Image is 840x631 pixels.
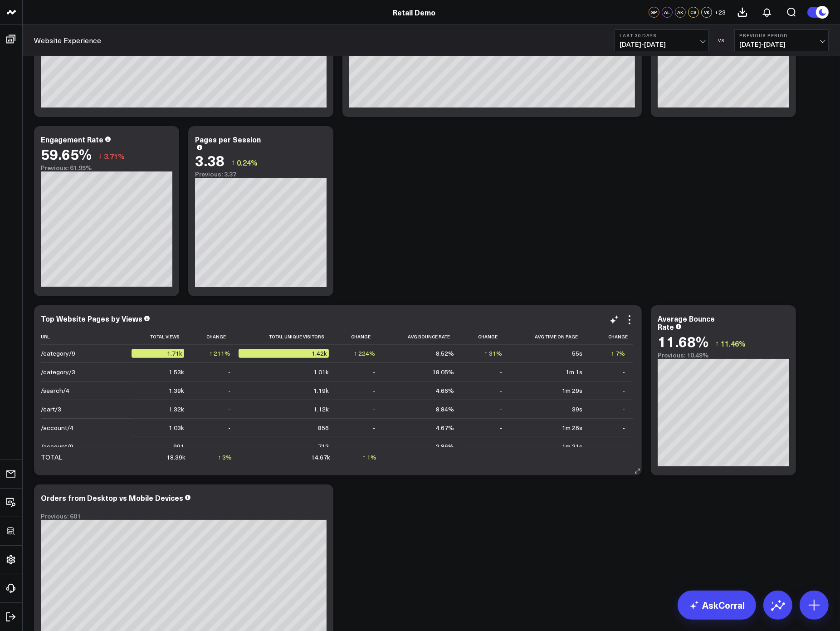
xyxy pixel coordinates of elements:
[658,352,789,359] div: Previous: 10.48%
[436,386,454,395] div: 4.66%
[41,134,103,144] div: Engagement Rate
[354,349,375,358] div: ↑ 224%
[237,157,258,167] span: 0.24%
[228,386,230,395] div: -
[623,423,625,432] div: -
[675,7,686,18] div: AK
[41,146,92,162] div: 59.65%
[623,442,625,451] div: -
[228,423,230,432] div: -
[318,442,329,451] div: 712
[132,349,184,358] div: 1.71k
[41,405,61,414] div: /cart/3
[678,591,756,620] a: AskCorral
[572,405,582,414] div: 39s
[228,442,230,451] div: -
[318,423,329,432] div: 856
[572,349,582,358] div: 55s
[195,134,261,144] div: Pages per Session
[231,157,235,168] span: ↑
[169,423,184,432] div: 1.03k
[620,41,704,48] span: [DATE] - [DATE]
[623,367,625,377] div: -
[373,423,375,432] div: -
[98,150,102,162] span: ↓
[500,367,502,377] div: -
[510,329,591,344] th: Avg Time On Page
[463,329,510,344] th: Change
[195,152,225,168] div: 3.38
[41,386,69,395] div: /search/4
[373,442,375,451] div: -
[41,164,172,171] div: Previous: 61.95%
[209,349,230,358] div: ↑ 211%
[500,386,502,395] div: -
[41,442,73,451] div: /account/9
[649,7,659,18] div: GP
[714,7,726,18] button: +23
[169,386,184,395] div: 1.39k
[436,405,454,414] div: 8.84%
[169,405,184,414] div: 1.32k
[484,349,502,358] div: ↑ 31%
[228,367,230,377] div: -
[688,7,699,18] div: CS
[373,367,375,377] div: -
[433,367,454,377] div: 18.05%
[239,329,337,344] th: Total Unique Visitors
[715,338,719,349] span: ↑
[41,349,75,358] div: /category/9
[132,329,192,344] th: Total Views
[500,423,502,432] div: -
[658,333,708,349] div: 11.68%
[611,349,625,358] div: ↑ 7%
[41,313,142,323] div: Top Website Pages by Views
[41,423,73,432] div: /account/4
[734,29,829,51] button: Previous Period[DATE]-[DATE]
[195,171,327,178] div: Previous: 3.37
[562,423,582,432] div: 1m 26s
[41,493,183,503] div: Orders from Desktop vs Mobile Devices
[713,38,730,43] div: VS
[313,367,329,377] div: 1.01k
[562,386,582,395] div: 1m 29s
[721,338,746,348] span: 11.46%
[373,405,375,414] div: -
[41,513,327,520] div: Previous: 601
[623,386,625,395] div: -
[739,41,824,48] span: [DATE] - [DATE]
[714,9,726,15] span: + 23
[169,367,184,377] div: 1.53k
[623,405,625,414] div: -
[662,7,673,18] div: AL
[562,442,582,451] div: 1m 21s
[436,442,454,451] div: 2.86%
[393,7,436,17] a: Retail Demo
[436,423,454,432] div: 4.67%
[41,367,75,377] div: /category/3
[337,329,383,344] th: Change
[500,442,502,451] div: -
[658,313,715,332] div: Average Bounce Rate
[591,329,633,344] th: Change
[41,453,62,462] div: TOTAL
[311,453,330,462] div: 14.67k
[383,329,462,344] th: Avg Bounce Rate
[104,151,125,161] span: 3.71%
[566,367,582,377] div: 1m 1s
[615,29,709,51] button: Last 30 Days[DATE]-[DATE]
[373,386,375,395] div: -
[313,386,329,395] div: 1.19k
[173,442,184,451] div: 991
[701,7,712,18] div: VK
[436,349,454,358] div: 8.52%
[239,349,328,358] div: 1.42k
[228,405,230,414] div: -
[313,405,329,414] div: 1.12k
[41,329,132,344] th: Url
[192,329,239,344] th: Change
[739,33,824,38] b: Previous Period
[620,33,704,38] b: Last 30 Days
[34,35,101,45] a: Website Experience
[166,453,186,462] div: 18.39k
